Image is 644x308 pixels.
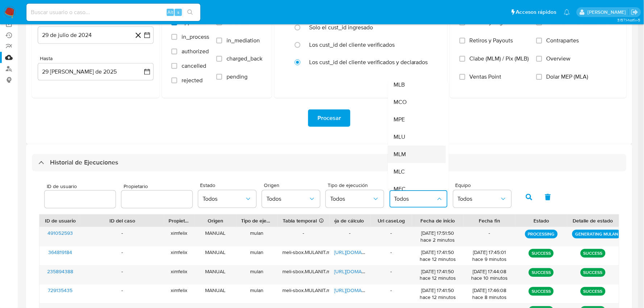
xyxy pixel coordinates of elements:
p: sandra.chabay@mercadolibre.com [587,9,628,16]
span: Alt [167,9,173,16]
span: Accesos rápidos [516,8,557,16]
a: Salir [631,8,639,16]
span: s [177,9,179,16]
a: Notificaciones [564,9,570,15]
span: 3.157.1-hotfix-5 [617,17,640,23]
button: search-icon [183,7,198,17]
input: Buscar usuario o caso... [26,8,200,17]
